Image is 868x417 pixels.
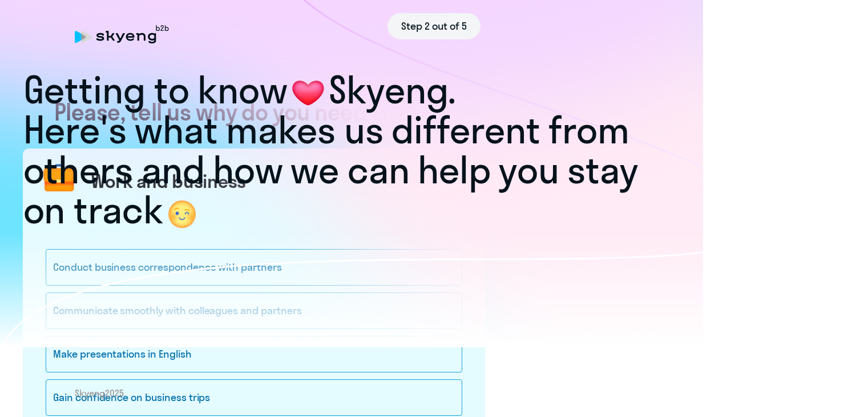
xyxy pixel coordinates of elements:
h1: Here's what makes us different from others and how we can help you stay on track [23,110,680,230]
div: Make presentations in English [46,336,462,372]
span: Skyeng 2025 [75,387,124,399]
h1: Skyeng. [23,70,680,110]
span: Getting to know [23,67,288,113]
span: Step 2 out of 5 [401,19,466,34]
img: heart [288,80,329,109]
img: wink [163,200,201,228]
div: Gain confidence on business trips [46,379,462,416]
